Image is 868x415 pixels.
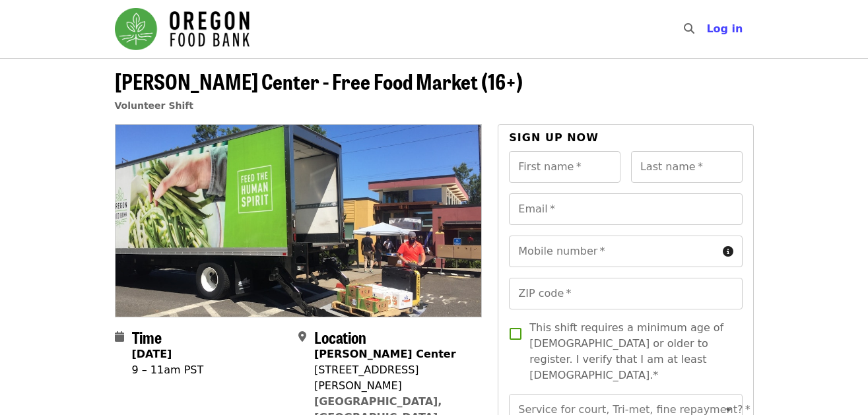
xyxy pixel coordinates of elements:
[132,325,162,348] span: Time
[116,125,482,316] img: Ortiz Center - Free Food Market (16+) organized by Oregon Food Bank
[509,236,717,267] input: Mobile number
[132,348,172,360] strong: [DATE]
[509,193,742,225] input: Email
[314,362,471,394] div: [STREET_ADDRESS][PERSON_NAME]
[509,131,599,144] span: Sign up now
[529,320,731,383] span: This shift requires a minimum age of [DEMOGRAPHIC_DATA] or older to register. I verify that I am ...
[314,348,456,360] strong: [PERSON_NAME] Center
[115,331,124,343] i: calendar icon
[631,151,743,183] input: Last name
[684,22,694,35] i: search icon
[298,331,306,343] i: map-marker-alt icon
[115,8,250,50] img: Oregon Food Bank - Home
[723,245,733,258] i: circle-info icon
[706,22,743,35] span: Log in
[314,325,366,348] span: Location
[696,16,753,42] button: Log in
[115,100,194,111] a: Volunteer Shift
[115,65,523,96] span: [PERSON_NAME] Center - Free Food Market (16+)
[509,278,742,309] input: ZIP code
[132,362,204,378] div: 9 – 11am PST
[509,151,620,183] input: First name
[702,13,713,45] input: Search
